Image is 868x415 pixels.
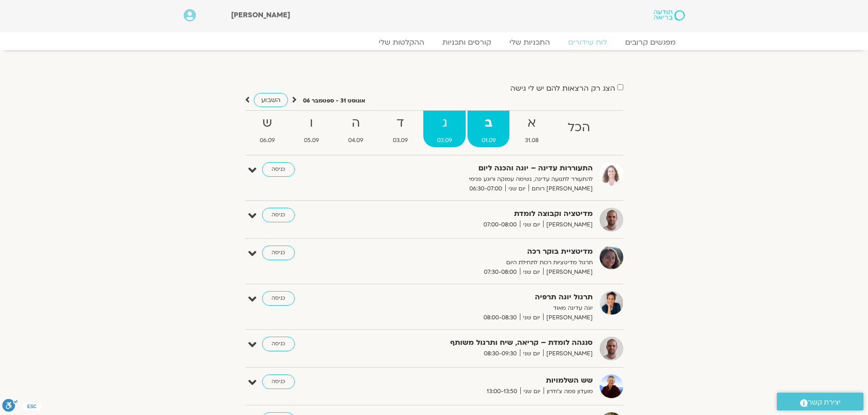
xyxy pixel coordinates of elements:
[370,38,433,47] a: ההקלטות שלי
[481,349,520,359] span: 08:30-09:30
[510,84,615,92] label: הצג רק הרצאות להם יש לי גישה
[290,136,333,145] span: 05.09
[370,337,593,349] strong: סנגהה לומדת – קריאה, שיח ותרגול משותף
[290,113,333,133] strong: ו
[370,374,593,387] strong: שש השלמויות
[290,111,333,147] a: ו05.09
[520,387,544,396] span: יום שני
[554,111,604,147] a: הכל
[554,118,604,138] strong: הכל
[262,208,295,222] a: כניסה
[467,136,509,145] span: 01.09
[379,111,421,147] a: ד03.09
[808,396,841,409] span: יצירת קשר
[262,291,295,306] a: כניסה
[467,113,509,133] strong: ב
[543,220,593,230] span: [PERSON_NAME]
[262,246,295,260] a: כניסה
[303,96,365,106] p: אוגוסט 31 - ספטמבר 06
[505,184,529,194] span: יום שני
[370,162,593,174] strong: התעוררות עדינה – יוגה והכנה ליום
[334,111,377,147] a: ה04.09
[423,111,466,147] a: ג02.09
[246,111,288,147] a: ש06.09
[254,93,288,107] a: השבוע
[511,111,552,147] a: א31.08
[543,313,593,323] span: [PERSON_NAME]
[423,113,466,133] strong: ג
[520,220,543,230] span: יום שני
[466,184,505,194] span: 06:30-07:00
[520,267,543,277] span: יום שני
[246,136,288,145] span: 06.09
[370,208,593,220] strong: מדיטציה וקבוצה לומדת
[379,113,421,133] strong: ד
[370,303,593,313] p: יוגה עדינה מאוד
[544,387,593,396] span: מועדון פמה צ'ודרון
[370,246,593,258] strong: מדיטציית בוקר רכה
[370,258,593,267] p: תרגול מדיטציות רכות לתחילת היום
[543,349,593,359] span: [PERSON_NAME]
[467,111,509,147] a: ב01.09
[616,38,685,47] a: מפגשים קרובים
[559,38,616,47] a: לוח שידורים
[262,374,295,389] a: כניסה
[370,291,593,303] strong: תרגול יוגה תרפיה
[777,393,863,410] a: יצירת קשר
[184,38,685,47] nav: Menu
[261,96,281,104] span: השבוע
[511,136,552,145] span: 31.08
[500,38,559,47] a: התכניות שלי
[483,387,520,396] span: 13:00-13:50
[480,220,520,230] span: 07:00-08:00
[543,267,593,277] span: [PERSON_NAME]
[262,162,295,177] a: כניסה
[231,10,290,20] span: [PERSON_NAME]
[334,113,377,133] strong: ה
[334,136,377,145] span: 04.09
[480,313,520,323] span: 08:00-08:30
[520,313,543,323] span: יום שני
[262,337,295,351] a: כניסה
[246,113,288,133] strong: ש
[370,174,593,184] p: להתעורר לתנועה עדינה, נשימה עמוקה ורוגע פנימי
[423,136,466,145] span: 02.09
[529,184,593,194] span: [PERSON_NAME] רוחם
[433,38,500,47] a: קורסים ותכניות
[511,113,552,133] strong: א
[520,349,543,359] span: יום שני
[481,267,520,277] span: 07:30-08:00
[379,136,421,145] span: 03.09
